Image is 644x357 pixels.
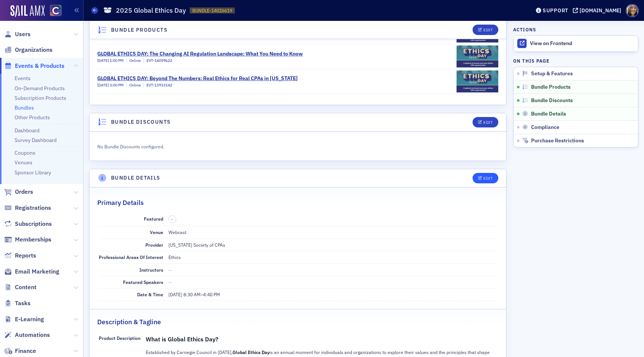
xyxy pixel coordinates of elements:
div: Ethics [168,254,181,260]
span: Email Marketing [15,268,59,276]
a: Registrations [4,204,51,212]
div: Edit [483,28,493,32]
span: [DATE] [97,82,110,88]
time: 8:30 AM [183,291,201,297]
div: Online [126,82,141,88]
div: EVT-13933142 [143,82,172,88]
span: [DATE] [168,291,182,297]
div: Support [543,7,568,14]
a: E-Learning [4,315,44,323]
div: GLOBAL ETHICS DAY: The Changing AI Regulation Landscape: What You Need to Know [97,50,303,58]
div: Edit [483,120,493,124]
a: Dashboard [15,127,40,134]
div: GLOBAL ETHICS DAY: Beyond The Numbers: Real Ethics for Real CPAs in [US_STATE] [97,75,298,82]
a: Events [15,75,31,82]
h3: What is Global Ethics Day? [146,335,497,344]
div: [DOMAIN_NAME] [580,7,621,14]
a: GLOBAL ETHICS DAY: The Changing AI Regulation Landscape: What You Need to Know[DATE] 1:00 PMOnlin... [97,44,498,69]
span: Bundle Products [531,84,571,91]
span: Bundle Details [531,111,566,117]
h4: Bundle Details [111,174,161,182]
a: Venues [15,159,32,166]
h4: Bundle Products [111,26,168,34]
div: Edit [483,176,493,180]
button: Edit [473,117,498,127]
span: Registrations [15,204,51,212]
a: Memberships [4,236,51,244]
span: Professional Areas Of Interest [99,254,163,260]
a: Events & Products [4,62,64,70]
span: Orders [15,188,33,196]
h4: On this page [513,57,638,64]
span: Events & Products [15,62,64,70]
span: [US_STATE] Society of CPAs [168,242,225,248]
span: E-Learning [15,315,44,323]
span: Memberships [15,236,51,244]
span: Users [15,30,31,38]
a: Email Marketing [4,268,59,276]
button: Edit [473,173,498,183]
span: Automations [15,331,50,339]
a: Subscription Products [15,95,66,101]
div: Online [126,58,141,64]
a: Coupons [15,149,35,156]
span: Featured Speakers [123,279,163,285]
span: BUNDLE-14026619 [192,7,232,14]
span: Webcast [168,229,186,235]
a: Survey Dashboard [15,137,57,143]
span: Product Description [99,335,141,341]
a: GLOBAL ETHICS DAY: Beyond The Numbers: Real Ethics for Real CPAs in [US_STATE][DATE] 3:00 PMOnlin... [97,69,498,94]
a: View on Frontend [514,36,638,51]
span: Featured [144,216,163,222]
button: [DOMAIN_NAME] [573,8,624,13]
a: Automations [4,331,50,339]
span: Reports [15,252,36,260]
a: Users [4,30,31,38]
span: Compliance [531,124,559,131]
span: Subscriptions [15,220,52,228]
strong: Global Ethics Day [233,349,269,355]
span: – [168,291,220,297]
a: On-Demand Products [15,85,65,92]
span: 3:00 PM [110,82,124,88]
a: Other Products [15,114,50,121]
span: Instructors [139,267,163,273]
img: SailAMX [10,5,45,17]
div: EVT-14059622 [143,58,172,64]
span: Finance [15,347,36,355]
a: Tasks [4,299,31,307]
a: Reports [4,252,36,260]
a: Content [4,283,37,291]
h4: Bundle Discounts [111,118,171,126]
span: Tasks [15,299,31,307]
a: Orders [4,188,33,196]
h2: Primary Details [97,198,144,208]
a: Finance [4,347,36,355]
time: 4:40 PM [203,291,220,297]
a: Bundles [15,104,34,111]
button: Edit [473,25,498,35]
span: — [168,279,172,285]
span: – [171,217,173,222]
span: 1:00 PM [110,58,124,63]
span: Setup & Features [531,70,573,77]
a: Subscriptions [4,220,52,228]
a: Organizations [4,46,53,54]
span: Date & Time [137,291,163,297]
h2: Description & Tagline [97,317,161,327]
span: Organizations [15,46,53,54]
h1: 2025 Global Ethics Day [116,6,186,15]
span: — [168,267,172,273]
div: No Bundle Discounts configured. [97,142,348,150]
div: View on Frontend [530,40,634,47]
span: Provider [145,242,163,248]
span: Venue [150,229,163,235]
span: Profile [626,4,639,17]
span: [DATE] [97,58,110,63]
h4: Actions [513,26,536,33]
a: Sponsor Library [15,169,51,176]
span: Content [15,283,37,291]
span: Purchase Restrictions [531,138,584,144]
img: SailAMX [50,5,61,16]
